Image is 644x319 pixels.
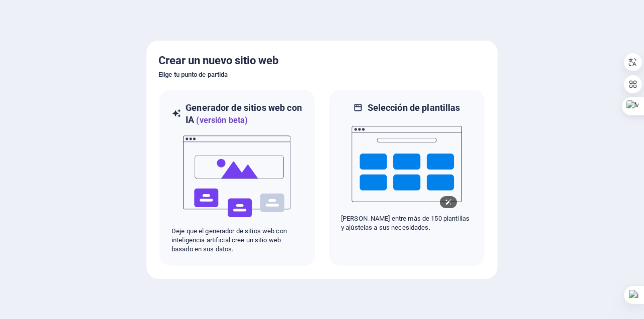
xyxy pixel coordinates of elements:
font: Elige tu punto de partida [158,71,228,78]
div: Generador de sitios web con IA(versión beta)aiDeje que el generador de sitios web con inteligenci... [158,89,316,267]
font: Crear un nuevo sitio web [158,54,278,67]
font: [PERSON_NAME] entre más de 150 plantillas y ajústelas a sus necesidades. [341,215,469,231]
font: (versión beta) [196,115,248,125]
img: ai [182,126,292,227]
div: Selección de plantillas[PERSON_NAME] entre más de 150 plantillas y ajústelas a sus necesidades. [328,89,486,267]
font: Deje que el generador de sitios web con inteligencia artificial cree un sitio web basado en sus d... [172,227,287,253]
font: Generador de sitios web con IA [186,102,302,125]
font: Selección de plantillas [368,102,460,113]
